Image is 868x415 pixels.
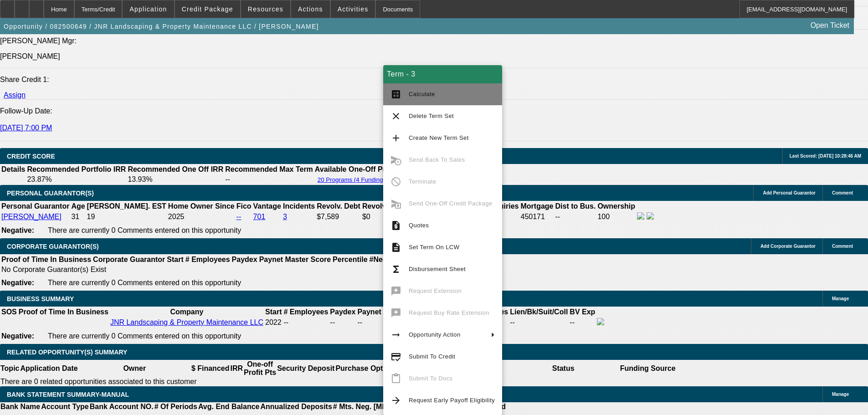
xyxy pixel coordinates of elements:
mat-icon: clear [390,111,401,122]
a: [PERSON_NAME] [1,213,62,220]
button: Credit Package [175,0,240,18]
th: Application Date [20,360,78,377]
a: 701 [253,213,266,220]
th: Annualized Deposits [260,402,332,411]
span: -- [284,318,289,326]
td: No Corporate Guarantor(s) Exist [1,265,499,274]
span: Actions [298,5,323,13]
th: $ Financed [191,360,230,377]
b: Paynet Master Score [259,256,331,263]
td: $0 [362,212,481,222]
b: Negative: [1,279,34,287]
mat-icon: calculate [390,89,401,100]
a: 3 [283,213,287,220]
b: Negative: [1,332,34,340]
b: Fico [236,202,252,210]
mat-icon: arrow_forward [390,395,401,406]
td: 31 [71,212,85,222]
span: Manage [832,392,849,397]
span: CREDIT SCORE [7,153,55,160]
th: Details [1,165,26,174]
b: Dist to Bus. [555,202,596,210]
td: -- [555,212,596,222]
b: Revolv. HELOC [MEDICAL_DATA]. [362,202,481,210]
th: Recommended Portfolio IRR [26,165,126,174]
span: Activities [338,5,369,13]
th: Available One-Off Programs [314,165,412,174]
span: Comment [832,244,853,249]
span: Submit To Credit [409,353,455,360]
span: PERSONAL GUARANTOR(S) [7,190,94,197]
b: Ownership [597,202,635,210]
b: Revolv. Debt [317,202,360,210]
span: Opportunity / 082500649 / JNR Landscaping & Property Maintenance LLC / [PERSON_NAME] [4,23,319,30]
td: 13.93% [127,175,224,184]
span: Set Term On LCW [409,244,459,251]
th: Owner [78,360,191,377]
img: linkedin-icon.png [647,212,654,220]
span: Last Scored: [DATE] 10:28:46 AM [790,154,861,159]
span: Opportunity Action [409,331,461,338]
span: Credit Package [182,5,233,13]
span: There are currently 0 Comments entered on this opportunity [48,226,241,234]
a: JNR Landscaping & Property Maintenance LLC [110,318,263,326]
button: Actions [291,0,330,18]
a: Assign [4,91,26,99]
th: # Mts. Neg. [MEDICAL_DATA]. [333,402,437,411]
th: Security Deposit [277,360,335,377]
b: Personal Guarantor [1,202,69,210]
b: Paydex [330,308,355,316]
span: There are currently 0 Comments entered on this opportunity [48,332,241,340]
button: Resources [241,0,290,18]
b: [PERSON_NAME]. EST [87,202,166,210]
b: Start [167,256,183,263]
td: -- [509,318,568,328]
span: Request Early Payoff Eligibility [409,397,495,404]
mat-icon: add [390,133,401,143]
a: -- [236,213,241,220]
td: 23.87% [26,175,126,184]
mat-icon: arrow_right_alt [390,329,401,340]
span: Add Personal Guarantor [763,190,816,195]
span: Application [129,5,167,13]
b: Home Owner Since [168,202,235,210]
td: 450171 [520,212,554,222]
th: Bank Account NO. [89,402,154,411]
th: Proof of Time In Business [1,255,92,264]
td: 2022 [265,318,282,328]
b: Paydex [232,256,257,263]
img: facebook-icon.png [637,212,644,220]
th: Proof of Time In Business [18,307,109,317]
th: Status [507,360,620,377]
mat-icon: credit_score [390,351,401,362]
th: Avg. End Balance [198,402,260,411]
span: BUSINESS SUMMARY [7,295,74,302]
span: Calculate [409,91,435,97]
b: # Employees [284,308,329,316]
b: Vantage [253,202,281,210]
span: There are currently 0 Comments entered on this opportunity [48,279,241,287]
span: Manage [832,296,849,301]
b: Mortgage [521,202,554,210]
th: Funding Source [620,360,676,377]
span: BANK STATEMENT SUMMARY-MANUAL [7,391,129,398]
th: Purchase Option [335,360,394,377]
b: BV Exp [570,308,595,316]
th: One-off Profit Pts [243,360,277,377]
td: -- [569,318,596,328]
b: Age [71,202,85,210]
b: Paynet Master Score [357,308,429,316]
b: Negative: [1,226,34,234]
span: 2025 [168,213,185,220]
b: Percentile [333,256,367,263]
b: Incidents [283,202,315,210]
th: SOS [1,307,17,317]
th: IRR [230,360,243,377]
mat-icon: functions [390,264,401,275]
span: Delete Term Set [409,113,454,119]
th: Recommended One Off IRR [127,165,224,174]
b: Corporate Guarantor [93,256,165,263]
td: -- [225,175,313,184]
td: 100 [597,212,636,222]
span: Comment [832,190,853,195]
